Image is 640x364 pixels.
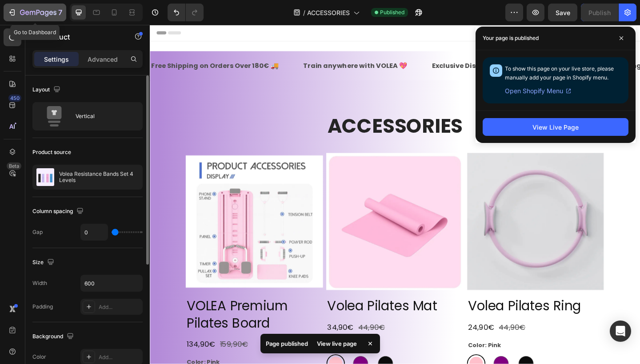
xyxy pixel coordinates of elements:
[32,84,62,96] div: Layout
[32,331,76,343] div: Background
[483,118,628,136] button: View Live Page
[307,8,350,17] span: ACCESSORIES
[43,32,119,42] p: Product
[99,353,140,361] div: Add...
[483,34,539,43] p: Your page is published
[490,39,573,51] p: Get moving [DATE] ⚡
[581,4,618,21] button: Publish
[345,323,375,335] div: 24,90€
[505,65,614,81] span: To show this page on your live store, please manually add your page in Shopify menu.
[610,320,631,342] div: Open Intercom Messenger
[58,7,62,18] p: 7
[588,8,611,17] div: Publish
[99,303,140,311] div: Add...
[379,323,409,335] div: 44,90€
[345,342,383,355] legend: Color: Pink
[556,9,570,16] span: Save
[345,139,494,289] img: VOLEA PILATES RING - PINK
[44,55,69,64] p: Settings
[36,168,54,186] img: product feature img
[39,139,188,289] a: VOLEA Premium Pilates Board
[150,25,640,364] iframe: Design area
[59,171,139,183] p: Volea Resistance Bands Set 4 Levels
[345,296,494,316] h1: Volea Pilates Ring
[266,339,308,348] p: Page published
[39,296,188,334] h1: VOLEA Premium Pilates Board
[548,4,577,21] button: Save
[168,4,204,21] div: Undo/Redo
[303,8,305,17] span: /
[307,39,464,51] p: Exclusive Discount: 20% off VOLEA Pack 🎀
[39,341,72,353] div: 134,90€
[167,40,280,50] strong: Train anywhere with VOLEA 💖
[192,139,341,289] img: VOLEA PILATES MAT - PINK
[32,353,46,361] div: Color
[192,323,222,335] div: 34,90€
[4,4,66,21] button: 7
[81,275,142,291] input: Auto
[75,341,108,353] div: 159,90€
[192,139,341,289] a: Volea Pilates Mat
[226,323,256,335] div: 44,90€
[32,303,53,311] div: Padding
[88,55,118,64] p: Advanced
[32,228,43,236] div: Gap
[32,148,71,156] div: Product source
[39,96,494,125] h2: ACCESSORIES
[380,8,404,16] span: Published
[8,95,21,102] div: 450
[76,106,130,127] div: Vertical
[32,279,47,287] div: Width
[192,296,341,316] h1: Volea Pilates Mat
[505,86,563,96] span: Open Shopify Menu
[7,162,21,170] div: Beta
[32,206,85,218] div: Column spacing
[345,139,494,289] a: Volea Pilates Ring
[192,342,230,355] legend: Color: Pink
[312,337,362,350] div: View live page
[532,123,579,132] div: View Live Page
[81,224,108,240] input: Auto
[32,257,56,269] div: Size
